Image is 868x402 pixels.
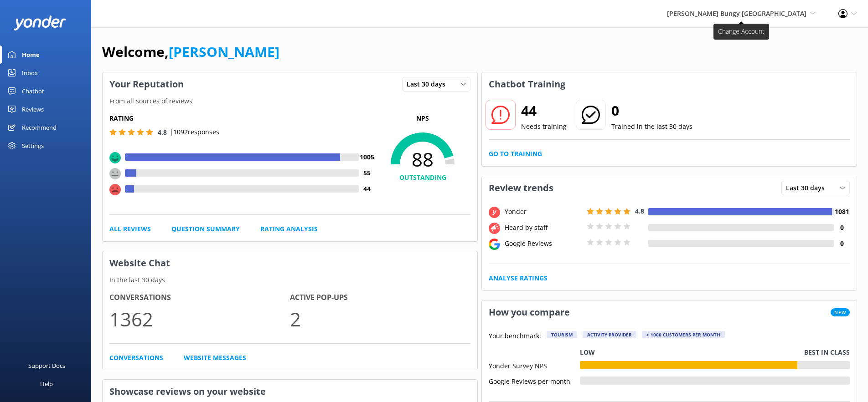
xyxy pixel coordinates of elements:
div: Support Docs [28,356,65,375]
p: Low [580,347,595,357]
div: Heard by staff [502,223,584,233]
span: 88 [375,148,470,171]
div: Recommend [22,118,57,137]
div: Yonder [502,207,584,217]
h4: Conversations [109,292,290,304]
h4: 0 [834,223,850,233]
h3: Review trends [482,176,560,200]
a: Analyse Ratings [489,273,548,283]
div: > 1000 customers per month [642,331,725,338]
span: Last 30 days [786,183,830,193]
a: Go to Training [489,149,542,159]
h4: 44 [359,184,375,194]
span: Last 30 days [407,79,451,89]
a: Website Messages [184,353,246,363]
img: yonder-white-logo.png [14,15,66,31]
a: Rating Analysis [260,224,318,234]
h3: Chatbot Training [482,72,572,96]
h5: Rating [109,113,375,123]
p: Best in class [804,347,850,357]
div: Help [40,375,53,393]
div: Activity Provider [583,331,636,338]
h4: 1081 [834,207,850,217]
div: Yonder Survey NPS [489,361,580,369]
h4: 0 [834,239,850,249]
h4: Active Pop-ups [290,292,470,304]
a: [PERSON_NAME] [169,42,279,61]
p: In the last 30 days [103,275,477,285]
span: 4.8 [635,207,644,215]
div: Home [22,46,40,64]
p: Your benchmark: [489,331,541,342]
span: New [831,308,850,316]
div: Settings [22,137,44,155]
div: Reviews [22,100,44,118]
p: 1362 [109,304,290,334]
h4: OUTSTANDING [375,173,470,183]
div: Inbox [22,64,38,82]
h2: 0 [611,100,692,122]
p: Needs training [521,122,567,132]
h4: 1005 [359,152,375,162]
a: All Reviews [109,224,151,234]
div: Chatbot [22,82,44,100]
p: From all sources of reviews [103,96,477,106]
p: NPS [375,113,470,123]
div: Google Reviews per month [489,377,580,385]
div: Google Reviews [502,239,584,249]
h3: Your Reputation [103,72,191,96]
a: Conversations [109,353,163,363]
p: Trained in the last 30 days [611,122,692,132]
span: 4.8 [158,128,167,137]
h3: Website Chat [103,251,477,275]
p: 2 [290,304,470,334]
h3: How you compare [482,300,577,324]
p: | 1092 responses [170,127,219,137]
h4: 55 [359,168,375,178]
h1: Welcome, [102,41,279,63]
div: Tourism [547,331,577,338]
a: Question Summary [171,224,240,234]
span: [PERSON_NAME] Bungy [GEOGRAPHIC_DATA] [667,9,806,18]
h2: 44 [521,100,567,122]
